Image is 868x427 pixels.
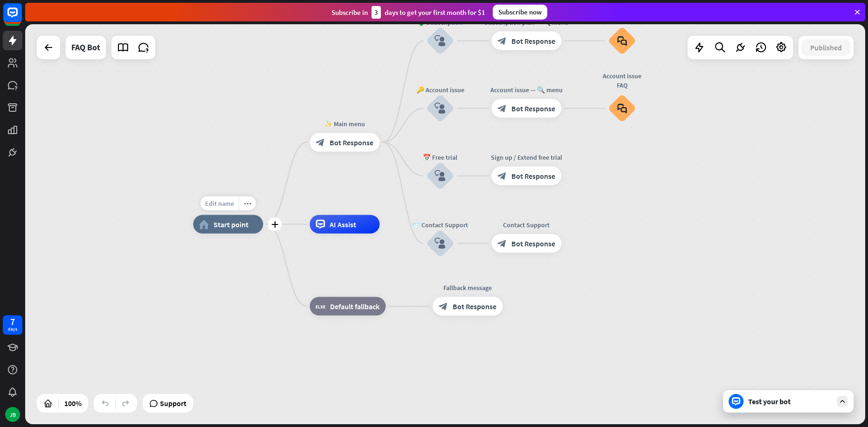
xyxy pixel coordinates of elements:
i: block_user_input [434,35,446,47]
div: Account issue — 🔍 menu [484,85,568,95]
a: 7 days [3,315,22,335]
div: Contact Support [484,220,568,230]
div: JB [5,407,20,422]
i: block_bot_response [497,239,507,248]
div: Account issue FAQ [601,71,643,90]
div: Subscribe in days to get your first month for $1 [331,6,485,19]
span: Edit name [205,199,234,208]
div: days [8,326,17,332]
div: Subscribe now [493,5,547,20]
i: block_fallback [316,302,325,311]
i: block_bot_response [316,137,325,147]
span: Bot Response [511,36,555,46]
i: block_bot_response [497,104,507,113]
i: block_user_input [434,170,446,182]
div: FAQ Bot [71,36,100,59]
button: Open LiveChat chat widget [7,4,35,32]
div: 📅 Free trial [412,153,468,162]
span: Start point [214,220,248,229]
div: 3 [372,6,381,19]
i: block_user_input [434,238,446,249]
button: Published [802,39,850,56]
span: Support [160,396,186,411]
span: Bot Response [511,104,555,113]
div: 7 [10,318,15,326]
i: block_faq [617,103,627,114]
i: block_bot_response [497,171,507,181]
i: more_horiz [244,200,251,207]
span: Bot Response [453,302,496,311]
div: 📨 Contact Support [412,220,468,230]
i: home_2 [199,220,209,229]
span: Bot Response [330,137,373,147]
span: Default fallback [330,302,379,311]
span: Bot Response [511,171,555,181]
span: AI Assist [330,220,356,229]
span: Bot Response [511,239,555,248]
div: ✨ Main menu [303,119,386,128]
i: block_bot_response [439,302,448,311]
div: 100% [62,396,84,411]
i: block_bot_response [497,36,507,46]
i: block_user_input [434,103,446,114]
i: plus [271,221,278,228]
div: 🔑 Account issue [412,85,468,95]
i: block_faq [617,36,627,46]
div: Fallback message [426,283,510,292]
div: Test your bot [748,397,832,406]
div: Sign up / Extend free trial [484,153,568,162]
